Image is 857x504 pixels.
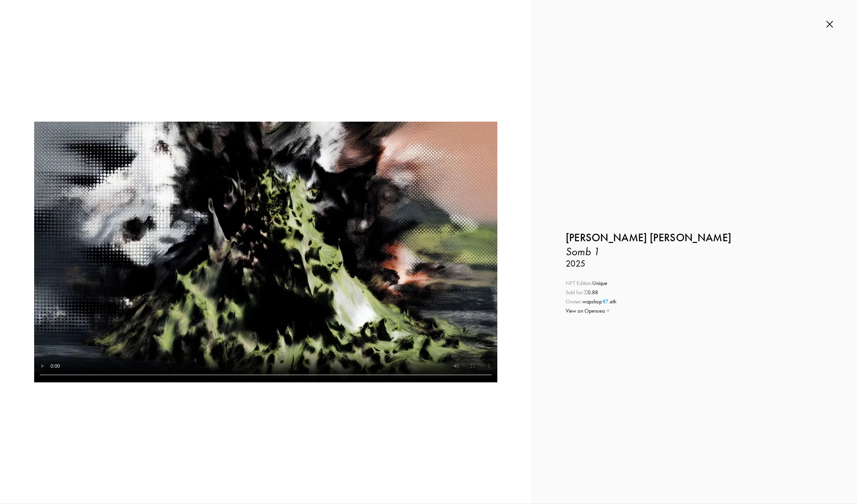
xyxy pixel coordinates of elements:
[566,307,823,315] a: View on Opensea
[566,280,823,287] div: Unique
[566,245,600,258] i: Somb 1
[566,231,732,244] b: [PERSON_NAME] [PERSON_NAME]
[826,21,833,28] img: cross.b43b024a.svg
[566,289,823,296] div: 0.88
[584,289,588,296] span: Ξ
[606,309,610,312] img: link icon
[566,298,582,305] span: Owner:
[566,280,592,286] span: NFT Edition:
[566,289,584,296] span: Sold for:
[566,298,823,305] div: wapshop💎.eth
[566,258,823,269] h3: 2025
